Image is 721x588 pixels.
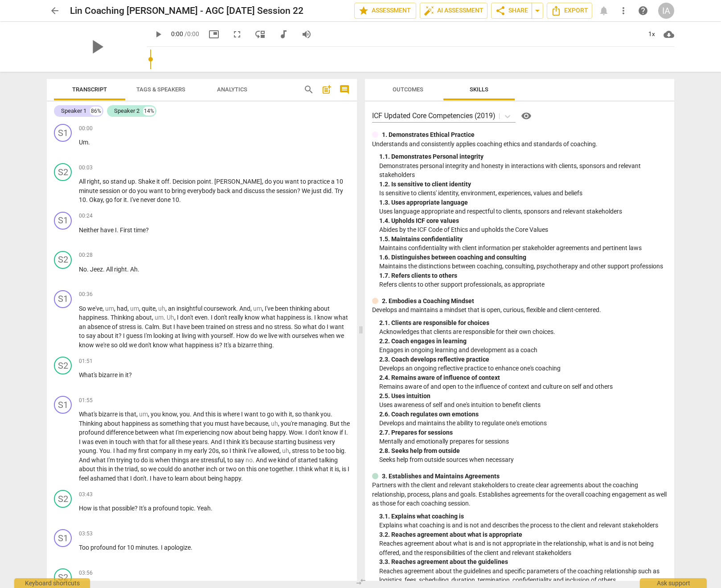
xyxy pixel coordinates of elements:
[335,187,343,194] span: Try
[119,323,137,330] span: stress
[171,30,183,37] span: 0:00
[252,26,268,42] button: View player as separate pane
[314,314,317,321] span: I
[111,341,119,349] span: so
[176,323,191,330] span: have
[161,178,169,185] span: off
[379,216,667,226] div: 1. 4. Upholds ICF core values
[164,314,167,321] span: .
[143,107,155,115] div: 14%
[236,305,239,312] span: .
[87,323,112,330] span: absence
[117,305,127,312] span: had
[204,305,236,312] span: coursework
[336,332,344,339] span: we
[327,323,330,330] span: I
[519,109,533,123] button: Help
[172,178,197,185] span: Decision
[174,314,177,321] span: ,
[219,341,224,349] span: ?
[153,332,175,339] span: looking
[97,332,115,339] span: about
[618,5,629,16] span: more_vert
[153,341,169,349] span: know
[268,332,279,339] span: live
[122,187,129,194] span: or
[86,196,89,203] span: .
[54,290,72,308] div: Change speaker
[148,411,151,418] span: ,
[182,332,197,339] span: living
[177,314,180,321] span: I
[49,5,60,16] span: arrow_back
[146,226,149,234] span: ?
[311,187,323,194] span: just
[114,305,117,312] span: ,
[266,187,276,194] span: the
[167,314,174,321] span: Filler word
[379,337,667,346] div: 2. 2. Coach engages in learning
[14,578,90,588] div: Keyboard shortcuts
[130,266,138,273] span: Ah
[103,196,106,203] span: ,
[149,187,164,194] span: want
[98,371,119,378] span: bizarre
[125,371,129,378] span: it
[138,341,153,349] span: don't
[139,305,142,312] span: ,
[265,178,273,185] span: do
[114,266,127,273] span: right
[379,198,667,207] div: 1. 3. Uses appropriate language
[130,305,139,312] span: Filler word
[470,86,488,93] span: Skills
[140,196,157,203] span: never
[162,323,173,330] span: But
[320,332,336,339] span: when
[152,314,155,321] span: ,
[187,187,217,194] span: everybody
[337,82,352,97] button: Show/Hide comments
[79,341,95,349] span: know
[137,323,142,330] span: is
[301,29,312,40] span: volume_up
[115,332,119,339] span: it
[176,305,204,312] span: insightful
[151,411,162,418] span: you
[297,187,302,194] span: ?
[273,178,285,185] span: you
[495,5,528,16] span: Share
[191,323,206,330] span: been
[290,305,313,312] span: thinking
[224,341,233,349] span: It's
[79,178,87,185] span: All
[358,5,369,16] span: star
[162,411,177,418] span: know
[157,196,172,203] span: done
[119,371,125,378] span: in
[262,178,265,185] span: ,
[358,5,412,16] span: Assessment
[114,196,123,203] span: for
[79,226,100,234] span: Neither
[321,84,332,95] span: post_add
[126,332,144,339] span: guess
[244,187,266,194] span: discuss
[165,305,168,312] span: ,
[235,323,254,330] span: stress
[379,327,667,337] p: Acknowledges that clients are responsible for their own choices.
[379,382,667,391] p: Remains aware of and open to the influence of context and culture on self and others
[258,341,272,349] span: thing
[155,314,164,321] span: Filler word
[127,266,130,273] span: .
[516,109,533,123] a: Help
[179,196,181,203] span: .
[54,163,72,181] div: Change speaker
[100,178,102,185] span: ,
[372,140,667,149] p: Understands and consistently applies coaching ethics and standards of coaching.
[136,86,185,93] span: Tags & Speakers
[313,305,330,312] span: about
[211,314,214,321] span: I
[112,323,119,330] span: of
[79,139,88,146] span: Um
[372,305,667,315] p: Develops and maintains a mindset that is open, curious, flexible and client-centered.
